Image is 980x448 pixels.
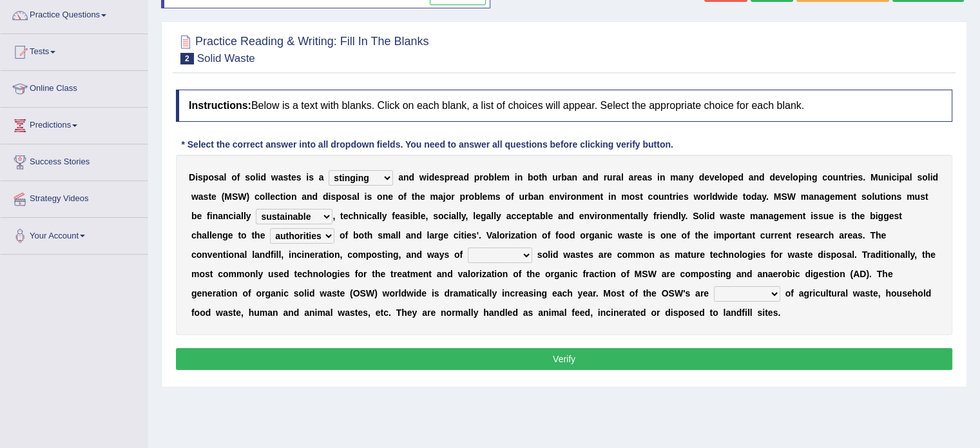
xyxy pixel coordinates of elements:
[621,172,624,182] b: l
[479,172,483,182] b: r
[347,191,352,202] b: s
[830,191,835,202] b: e
[189,172,195,182] b: D
[863,172,865,182] b: .
[517,172,523,182] b: n
[255,191,260,202] b: c
[699,172,705,182] b: d
[291,172,296,182] b: e
[323,191,329,202] b: d
[241,211,244,221] b: l
[801,191,809,202] b: m
[889,172,892,182] b: i
[198,172,203,182] b: s
[223,211,229,221] b: n
[480,191,483,202] b: l
[576,191,582,202] b: n
[222,191,225,202] b: (
[237,172,240,182] b: f
[564,191,567,202] b: i
[265,191,267,202] b: l
[835,191,843,202] b: m
[410,211,412,221] b: i
[1,71,148,103] a: Online Class
[412,211,418,221] b: b
[176,32,429,64] h2: Practice Reading & Writing: Fill In The Blanks
[459,172,464,182] b: a
[224,172,227,182] b: l
[891,191,897,202] b: n
[561,172,567,182] b: b
[229,211,234,221] b: c
[658,191,664,202] b: u
[872,191,874,202] b: l
[388,191,393,202] b: e
[858,172,863,182] b: s
[312,191,318,202] b: d
[549,191,554,202] b: e
[780,172,785,182] b: v
[438,191,443,202] b: a
[307,191,312,202] b: n
[588,172,593,182] b: n
[275,191,280,202] b: c
[208,172,214,182] b: o
[616,172,621,182] b: a
[542,172,548,182] b: h
[769,172,775,182] b: d
[353,211,359,221] b: h
[628,172,633,182] b: a
[291,191,297,202] b: n
[798,172,804,182] b: p
[593,172,599,182] b: d
[1,144,148,177] a: Success Stories
[613,172,616,182] b: r
[822,172,827,182] b: c
[189,100,251,111] b: Instructions:
[700,191,706,202] b: o
[850,172,853,182] b: i
[260,191,265,202] b: o
[709,172,715,182] b: v
[554,191,560,202] b: n
[224,191,232,202] b: M
[197,211,202,221] b: e
[319,172,324,182] b: a
[414,191,420,202] b: h
[474,172,480,182] b: p
[278,172,283,182] b: a
[487,191,495,202] b: m
[328,191,331,202] b: i
[408,172,414,182] b: d
[198,191,204,202] b: a
[372,211,377,221] b: a
[678,191,684,202] b: e
[843,191,848,202] b: e
[459,191,465,202] b: p
[722,172,727,182] b: o
[571,191,577,202] b: o
[753,172,759,182] b: n
[454,172,459,182] b: e
[928,172,930,182] b: l
[781,191,787,202] b: S
[885,191,891,202] b: o
[434,172,439,182] b: e
[803,172,806,182] b: i
[806,172,812,182] b: n
[176,138,678,151] div: * Select the correct answer into all dropdown fields. You need to answer all questions before cli...
[629,191,635,202] b: o
[367,211,372,221] b: c
[444,211,449,221] b: c
[883,191,885,202] b: i
[844,172,847,182] b: t
[861,191,867,202] b: s
[352,191,357,202] b: a
[883,172,889,182] b: n
[420,191,425,202] b: e
[494,172,497,182] b: l
[749,172,754,182] b: a
[812,172,818,182] b: g
[283,172,288,182] b: s
[219,172,224,182] b: a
